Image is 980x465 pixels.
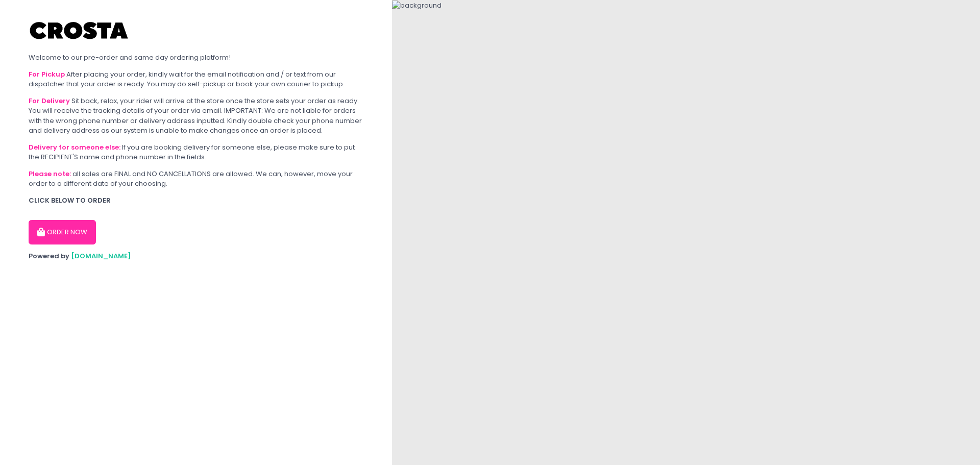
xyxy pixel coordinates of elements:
[29,96,363,136] div: Sit back, relax, your rider will arrive at the store once the store sets your order as ready. You...
[29,169,363,189] div: all sales are FINAL and NO CANCELLATIONS are allowed. We can, however, move your order to a diffe...
[29,96,70,106] b: For Delivery
[29,53,363,63] div: Welcome to our pre-order and same day ordering platform!
[392,1,442,11] img: background
[29,69,65,79] b: For Pickup
[29,195,363,206] div: CLICK BELOW TO ORDER
[29,15,131,46] img: Crosta Pizzeria
[29,169,71,179] b: Please note:
[29,142,120,152] b: Delivery for someone else:
[29,251,363,261] div: Powered by
[29,220,96,244] button: ORDER NOW
[29,142,363,162] div: If you are booking delivery for someone else, please make sure to put the RECIPIENT'S name and ph...
[71,251,131,261] a: [DOMAIN_NAME]
[29,69,363,89] div: After placing your order, kindly wait for the email notification and / or text from our dispatche...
